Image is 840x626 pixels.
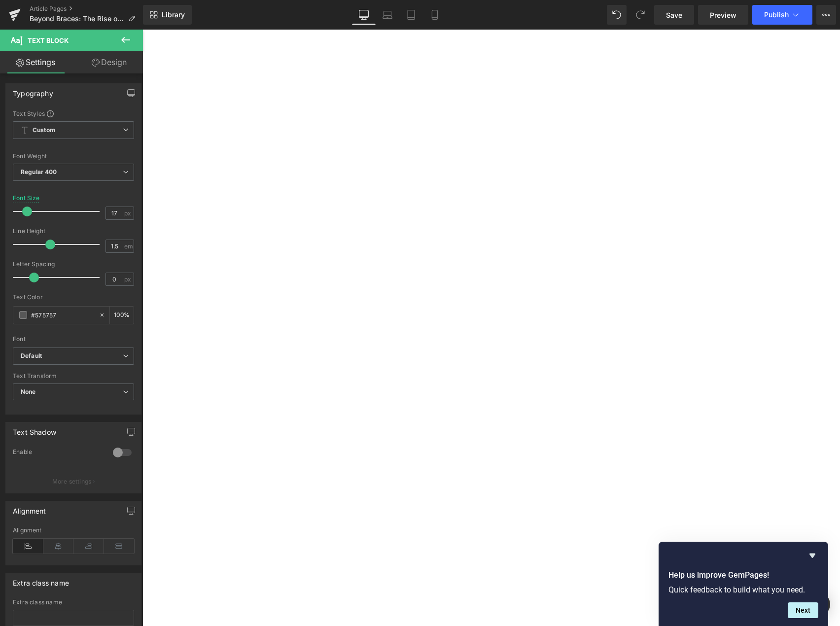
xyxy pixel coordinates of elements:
[13,448,103,458] div: Enable
[668,569,818,581] h2: Help us improve GemPages!
[376,5,399,25] a: Laptop
[143,5,192,25] a: New Library
[21,352,42,360] i: Default
[21,388,36,395] b: None
[124,243,133,249] span: em
[30,15,124,23] span: Beyond Braces: The Rise of Orofacial Myofunctional Therapy in Modern Dentistry
[13,599,134,606] div: Extra class name
[13,109,134,117] div: Text Styles
[13,373,134,380] div: Text Transform
[52,477,92,486] p: More settings
[752,5,812,25] button: Publish
[13,261,134,268] div: Letter Spacing
[13,153,134,160] div: Font Weight
[666,10,682,20] span: Save
[30,5,143,13] a: Article Pages
[6,470,141,493] button: More settings
[124,276,133,282] span: px
[764,11,789,19] span: Publish
[806,550,818,561] button: Hide survey
[13,336,134,343] div: Font
[399,5,423,25] a: Tablet
[668,585,818,594] p: Quick feedback to build what you need.
[162,10,185,19] span: Library
[13,501,46,515] div: Alignment
[668,550,818,618] div: Help us improve GemPages!
[13,195,40,202] div: Font Size
[13,84,53,98] div: Typography
[698,5,748,25] a: Preview
[788,602,818,618] button: Next question
[423,5,447,25] a: Mobile
[352,5,376,25] a: Desktop
[607,5,627,25] button: Undo
[13,422,56,436] div: Text Shadow
[816,5,836,25] button: More
[630,5,650,25] button: Redo
[124,210,133,216] span: px
[31,310,94,320] input: Color
[710,10,736,20] span: Preview
[73,51,145,73] a: Design
[21,168,57,175] b: Regular 400
[28,36,69,44] span: Text Block
[110,307,134,324] div: %
[13,573,69,587] div: Extra class name
[13,294,134,301] div: Text Color
[13,527,134,534] div: Alignment
[13,228,134,235] div: Line Height
[33,126,55,135] b: Custom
